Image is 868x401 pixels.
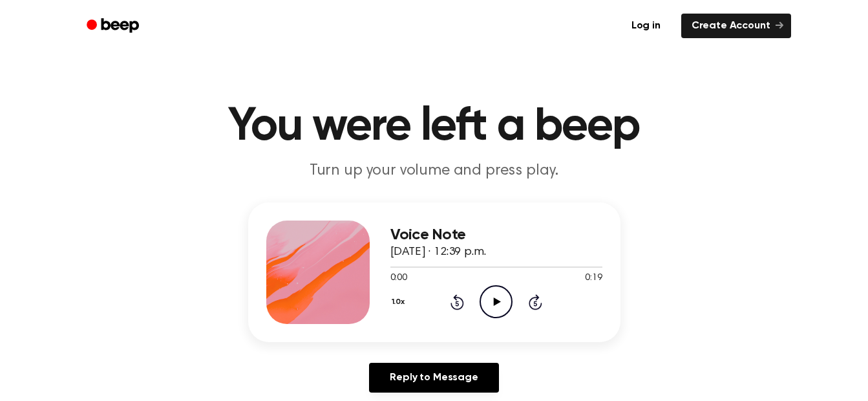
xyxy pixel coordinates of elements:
[619,11,673,41] a: Log in
[390,246,486,258] span: [DATE] · 12:39 p.m.
[103,103,765,150] h1: You were left a beep
[390,291,410,313] button: 1.0x
[369,363,498,393] a: Reply to Message
[681,14,791,38] a: Create Account
[390,226,602,244] h3: Voice Note
[585,272,602,285] span: 0:19
[186,160,683,182] p: Turn up your volume and press play.
[390,272,407,285] span: 0:00
[78,14,151,39] a: Beep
